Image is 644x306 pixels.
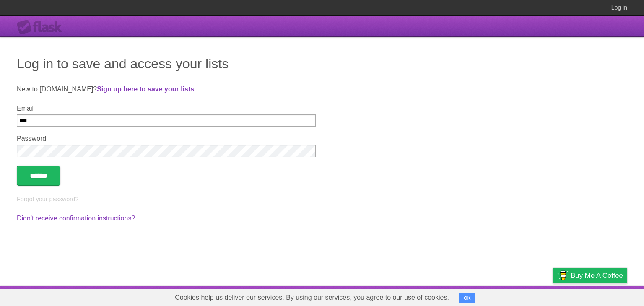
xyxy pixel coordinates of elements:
[166,289,457,306] span: Cookies help us deliver our services. By using our services, you agree to our use of cookies.
[441,288,459,304] a: About
[17,215,135,222] a: Didn't receive confirmation instructions?
[469,288,503,304] a: Developers
[17,84,627,94] p: New to [DOMAIN_NAME]? .
[17,196,78,202] a: Forgot your password?
[459,293,475,303] button: OK
[17,105,316,112] label: Email
[514,288,532,304] a: Terms
[17,20,67,35] div: Flask
[557,268,569,283] img: Buy me a coffee
[553,268,627,283] a: Buy me a coffee
[542,288,564,304] a: Privacy
[17,135,316,143] label: Password
[17,54,627,74] h1: Log in to save and access your lists
[571,268,623,283] span: Buy me a coffee
[574,288,627,304] a: Suggest a feature
[97,86,194,93] a: Sign up here to save your lists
